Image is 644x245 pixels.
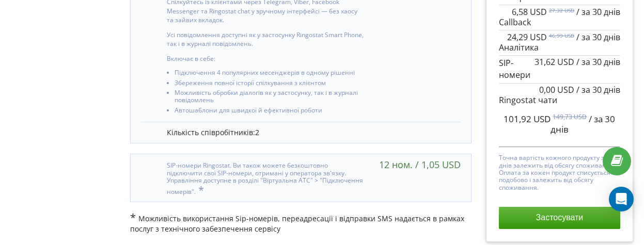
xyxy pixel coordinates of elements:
[539,84,574,95] span: 0,00 USD
[576,31,620,43] span: / за 30 днів
[576,6,620,18] span: / за 30 днів
[504,113,551,125] span: 101,92 USD
[499,152,620,191] p: Точна вартість кожного продукту за 30 днів залежить від обсягу споживання. Оплата за кожен продук...
[379,159,461,170] div: 12 ном. / 1,05 USD
[130,213,472,234] p: Можливість використання Sip-номерів, переадресації і відправки SMS надається в рамках послуг з те...
[609,187,634,211] div: Open Intercom Messenger
[499,32,620,54] p: Аналітика
[499,85,620,106] p: Ringostat чати
[507,31,547,43] span: 24,29 USD
[549,32,574,39] sup: 46,99 USD
[167,30,365,48] p: Усі повідомлення доступні як у застосунку Ringostat Smart Phone, так і в журналі повідомлень.
[175,107,365,117] li: Автошаблони для швидкої й ефективної роботи
[512,6,547,18] span: 6,58 USD
[141,159,365,197] div: SIP-номери Ringostat. Ви також можете безкоштовно підключити свої SIP-номери, отримані у оператор...
[175,79,365,89] li: Збереження повної історії спілкування з клієнтом
[499,7,620,28] p: Callback
[175,69,365,79] li: Підключення 4 популярних месенджерів в одному рішенні
[499,57,620,81] p: SIP-номери
[549,7,574,14] sup: 27,32 USD
[576,84,620,95] span: / за 30 днів
[175,89,365,107] li: Можливість обробки діалогів як у застосунку, так і в журналі повідомлень
[167,54,365,63] p: Включає в себе:
[535,56,574,68] span: 31,62 USD
[553,112,587,121] sup: 149,73 USD
[167,127,450,138] p: Кількість співробітників:
[576,56,620,68] span: / за 30 днів
[499,207,620,228] button: Застосувати
[255,127,259,137] span: 2
[551,113,616,135] span: / за 30 днів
